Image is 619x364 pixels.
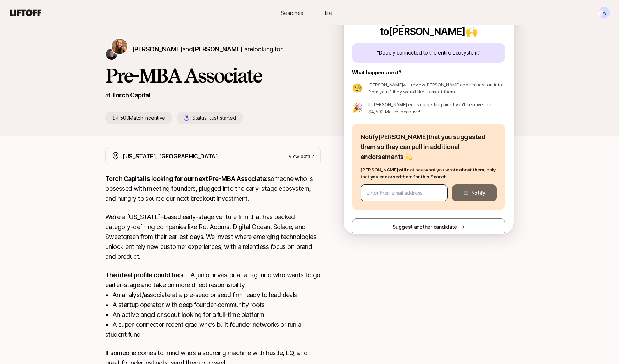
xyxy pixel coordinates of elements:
[352,218,505,235] button: Suggest another candidate
[352,84,363,92] p: 🧐
[352,104,363,112] p: 🎉
[105,112,172,124] p: $4,500 Match Incentive
[105,271,180,279] strong: The ideal profile could be:
[289,153,315,160] p: View details
[274,6,309,19] a: Searches
[352,68,401,77] p: What happens next?
[352,12,505,37] p: Your suggestion has been sent to [PERSON_NAME] 🙌
[377,49,480,57] p: " Deeply connected to the entire ecosystem. "
[192,114,236,122] p: Status:
[112,91,150,99] a: Torch Capital
[105,65,321,86] h1: Pre-MBA Associate
[368,101,505,115] p: If [PERSON_NAME] ends up getting hired you'll receive the $4,500 Match Incentive!
[368,81,505,95] p: [PERSON_NAME] will review [PERSON_NAME] and request an intro from you if they would like to meet ...
[132,44,282,54] p: are looking for
[105,91,110,100] p: at
[105,212,321,262] p: We’re a [US_STATE]–based early-stage venture firm that has backed category-defining companies lik...
[182,45,242,53] span: and
[367,189,442,197] input: Enter their email address
[106,49,117,60] img: Christopher Harper
[105,174,321,204] p: someone who is obsessed with meeting founders, plugged into the early-stage ecosystem, and hungry...
[603,8,606,17] p: A
[105,270,321,340] p: • A junior investor at a big fund who wants to go earlier-stage and take on more direct responsib...
[123,152,218,161] p: [US_STATE], [GEOGRAPHIC_DATA]
[209,115,236,121] span: Just started
[281,9,303,17] span: Searches
[193,45,242,53] span: [PERSON_NAME]
[323,9,332,17] span: Hire
[309,6,345,19] a: Hire
[361,166,497,180] p: [PERSON_NAME] will not see what you wrote about them, only that you endorsed them for this Search.
[361,132,497,162] p: Notify [PERSON_NAME] that you suggested them so they can pull in additional endorsements 💫
[105,175,268,182] strong: Torch Capital is looking for our next Pre-MBA Associate:
[598,6,610,19] button: A
[112,39,127,54] img: Katie Reiner
[132,45,182,53] span: [PERSON_NAME]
